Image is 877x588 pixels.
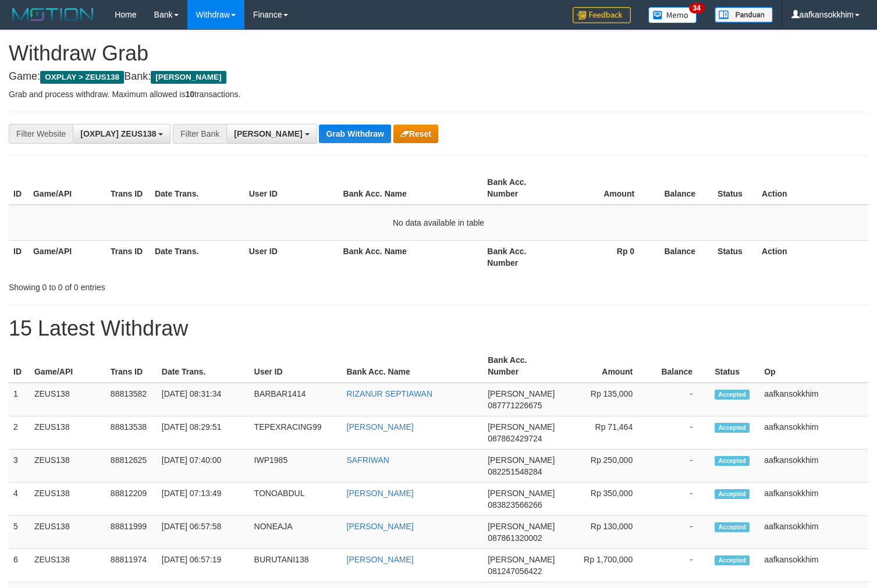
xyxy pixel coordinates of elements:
[488,555,555,564] span: [PERSON_NAME]
[559,383,650,416] td: Rp 135,000
[234,129,302,138] span: [PERSON_NAME]
[648,7,697,23] img: Button%20Memo.svg
[157,450,250,483] td: [DATE] 07:40:00
[339,172,483,205] th: Bank Acc. Name
[573,7,631,23] img: Feedback.jpg
[9,205,868,241] td: No data available in table
[157,416,250,450] td: [DATE] 08:29:51
[488,401,542,410] span: Copy 087771226675 to clipboard
[483,350,559,383] th: Bank Acc. Number
[30,450,106,483] td: ZEUS138
[244,240,339,273] th: User ID
[250,350,342,383] th: User ID
[713,172,757,205] th: Status
[157,516,250,549] td: [DATE] 06:57:58
[106,549,157,582] td: 88811974
[30,383,106,416] td: ZEUS138
[559,516,650,549] td: Rp 130,000
[759,516,868,549] td: aafkansokkhim
[250,383,342,416] td: BARBAR1414
[347,489,414,498] a: [PERSON_NAME]
[488,522,555,531] span: [PERSON_NAME]
[650,483,710,516] td: -
[106,172,150,205] th: Trans ID
[559,483,650,516] td: Rp 350,000
[250,416,342,450] td: TEPEXRACING99
[150,172,244,205] th: Date Trans.
[488,467,542,476] span: Copy 082251548284 to clipboard
[488,566,542,576] span: Copy 081247056422 to clipboard
[9,317,868,340] h1: 15 Latest Withdraw
[9,71,868,83] h4: Game: Bank:
[339,240,483,273] th: Bank Acc. Name
[9,516,30,549] td: 5
[106,240,150,273] th: Trans ID
[650,350,710,383] th: Balance
[226,124,317,144] button: [PERSON_NAME]
[759,549,868,582] td: aafkansokkhim
[73,124,171,144] button: [OXPLAY] ZEUS138
[30,516,106,549] td: ZEUS138
[715,522,750,532] span: Accepted
[559,549,650,582] td: Rp 1,700,000
[106,516,157,549] td: 88811999
[106,450,157,483] td: 88812625
[488,455,555,465] span: [PERSON_NAME]
[157,350,250,383] th: Date Trans.
[106,383,157,416] td: 88813582
[759,416,868,450] td: aafkansokkhim
[757,240,868,273] th: Action
[9,350,30,383] th: ID
[30,416,106,450] td: ZEUS138
[319,124,390,143] button: Grab Withdraw
[757,172,868,205] th: Action
[347,389,433,398] a: RIZANUR SEPTIAWAN
[488,422,555,432] span: [PERSON_NAME]
[9,42,868,65] h1: Withdraw Grab
[9,6,97,23] img: MOTION_logo.png
[715,489,750,499] span: Accepted
[488,500,542,509] span: Copy 083823566266 to clipboard
[40,71,124,84] span: OXPLAY > ZEUS138
[250,516,342,549] td: NONEAJA
[80,129,156,138] span: [OXPLAY] ZEUS138
[185,90,194,99] strong: 10
[559,350,650,383] th: Amount
[650,416,710,450] td: -
[157,383,250,416] td: [DATE] 08:31:34
[250,450,342,483] td: IWP1985
[482,240,560,273] th: Bank Acc. Number
[9,483,30,516] td: 4
[157,483,250,516] td: [DATE] 07:13:49
[250,549,342,582] td: BURUTANI138
[173,124,226,144] div: Filter Bank
[650,549,710,582] td: -
[715,390,750,400] span: Accepted
[488,389,555,398] span: [PERSON_NAME]
[9,383,30,416] td: 1
[150,240,244,273] th: Date Trans.
[151,71,226,84] span: [PERSON_NAME]
[715,7,773,23] img: panduan.png
[347,555,414,564] a: [PERSON_NAME]
[710,350,759,383] th: Status
[9,416,30,450] td: 2
[106,350,157,383] th: Trans ID
[652,240,713,273] th: Balance
[30,350,106,383] th: Game/API
[488,489,555,498] span: [PERSON_NAME]
[560,172,652,205] th: Amount
[715,423,750,433] span: Accepted
[106,483,157,516] td: 88812209
[559,416,650,450] td: Rp 71,464
[347,522,414,531] a: [PERSON_NAME]
[713,240,757,273] th: Status
[488,434,542,443] span: Copy 087862429724 to clipboard
[9,124,73,144] div: Filter Website
[30,549,106,582] td: ZEUS138
[342,350,484,383] th: Bank Acc. Name
[650,450,710,483] td: -
[650,516,710,549] td: -
[488,533,542,543] span: Copy 087861320002 to clipboard
[9,88,868,100] p: Grab and process withdraw. Maximum allowed is transactions.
